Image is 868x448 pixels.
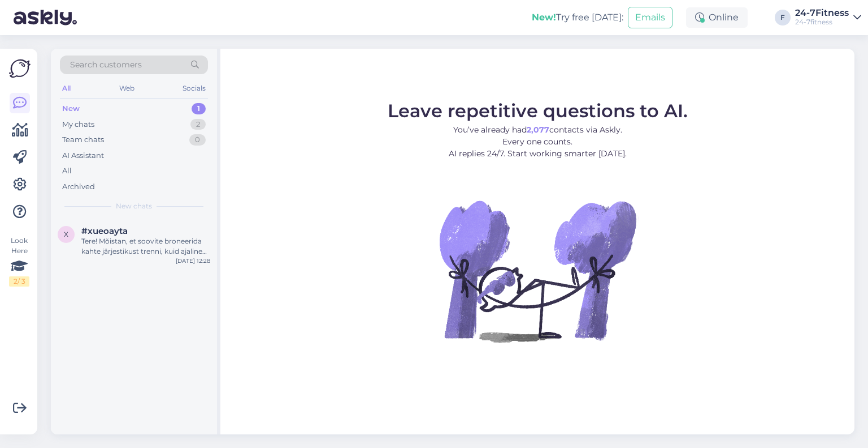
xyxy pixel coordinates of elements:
b: New! [532,12,556,23]
div: F [775,10,791,25]
div: AI Assistant [62,150,104,161]
div: Team chats [62,134,104,146]
div: 1 [192,103,206,114]
img: Askly Logo [9,58,31,79]
div: Web [117,81,137,96]
div: Online [686,7,748,28]
div: Look Here [9,236,29,287]
span: Search customers [70,59,142,71]
b: 2,077 [527,125,549,135]
div: Archived [62,181,95,193]
span: #xueoayta [81,226,128,236]
span: Leave repetitive questions to AI. [388,100,688,122]
span: New chats [116,201,152,211]
div: Socials [180,81,208,96]
span: x [64,230,68,238]
div: 24-7Fitness [795,8,849,18]
div: Try free [DATE]: [532,11,623,24]
p: You’ve already had contacts via Askly. Every one counts. AI replies 24/7. Start working smarter [... [388,124,688,160]
div: New [62,103,80,114]
div: All [60,81,73,96]
div: [DATE] 12:28 [176,257,210,265]
div: Tere! Mõistan, et soovite broneerida kahte järjestikust trenni, kuid ajaline kattuvus takistab se... [81,236,210,257]
div: 2 [190,119,206,130]
div: 24-7fitness [795,18,849,27]
img: No Chat active [436,169,639,373]
a: 24-7Fitness24-7fitness [795,8,861,27]
button: Emails [628,7,672,28]
div: 0 [189,134,206,146]
div: 2 / 3 [9,276,29,287]
div: All [62,165,72,177]
div: My chats [62,119,94,130]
